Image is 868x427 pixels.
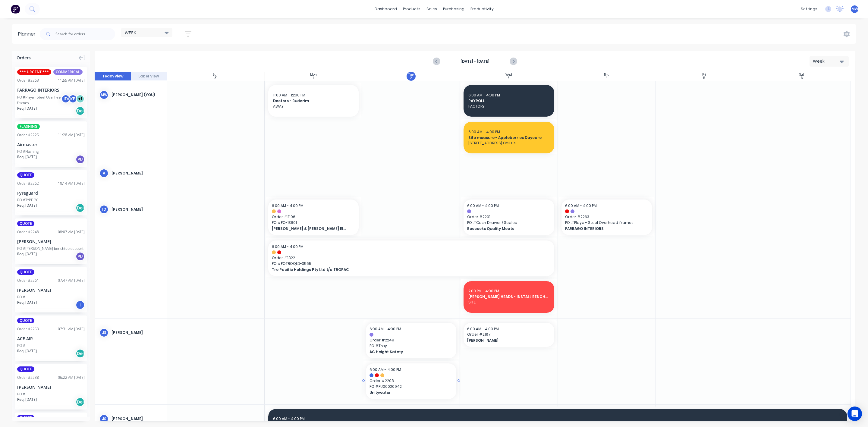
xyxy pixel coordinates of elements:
span: Orders [17,55,31,61]
div: A [99,169,108,178]
div: 6 [801,77,803,80]
div: JS [99,414,108,423]
div: 07:31 AM [DATE] [58,326,85,332]
span: Order # 2201 [467,214,550,220]
span: Order # 2197 [467,332,550,337]
span: 6:00 AM - 4:00 PM [468,129,500,134]
div: [PERSON_NAME] [17,384,85,390]
div: PU [76,252,85,261]
span: PAYROLL [468,98,549,104]
div: [PERSON_NAME] [17,238,85,245]
span: WEEK [125,30,136,36]
div: Order # 2238 [17,375,39,380]
div: Order # 2248 [17,229,39,235]
span: QUOTE [17,415,34,420]
div: sales [423,5,440,14]
strong: [DATE] - [DATE] [445,59,505,64]
button: Week [810,56,849,67]
a: dashboard [372,5,400,14]
span: Req. [DATE] [17,106,37,111]
div: Del [76,203,85,212]
span: PO # Playa - Steel Overhead frames [565,220,648,225]
span: Doctors - Buderim [273,98,354,104]
span: Req. [DATE] [17,203,37,208]
div: ID [61,94,70,103]
span: Tro Pacific Holdings Pty Ltd t/a TROPAC [272,267,523,272]
span: 6:00 AM - 4:00 PM [565,203,597,208]
div: PO # [17,294,25,300]
button: Label View [131,72,167,81]
div: Fyreguard [17,190,85,196]
span: AWAY [273,104,354,109]
div: 1 [313,77,314,80]
div: Del [76,349,85,358]
span: Order # 2249 [370,338,453,343]
div: PO # [17,391,25,397]
span: AG Height Safety [370,349,445,355]
div: PO #Flashing [17,149,39,154]
span: 6:00 AM - 4:00 PM [272,203,303,208]
span: Req. [DATE] [17,397,37,402]
div: Sat [799,73,804,77]
span: FARRAGO INTERIORS [565,226,640,231]
span: PO # Cash Drawer / Scales [467,220,550,225]
div: MW [99,90,108,99]
span: FACTORY [468,104,549,109]
span: Site measure - Appleberries Daycare [468,135,549,140]
div: + 1 [76,94,85,103]
div: productivity [467,5,497,14]
div: PO # [17,343,25,348]
span: QUOTE [17,318,34,323]
span: 6:00 AM - 4:00 PM [370,326,401,331]
span: 6:00 AM - 4:00 PM [370,367,401,372]
span: [STREET_ADDRESS] Call us [468,140,549,146]
button: Team View [95,72,131,81]
span: Req. [DATE] [17,348,37,354]
div: [PERSON_NAME] [17,287,85,293]
span: [PERSON_NAME] HEADS - INSTALL BENCHES SHELVES & CAPPINGS CUT DOWN BENCH [468,294,549,300]
div: [PERSON_NAME] (You) [112,92,162,98]
span: PO # PO-13601 [272,220,355,225]
span: Boococks Quality Meats [467,226,542,231]
div: Tue [408,73,414,77]
div: Order # 2253 [17,326,39,332]
div: 07:47 AM [DATE] [58,278,85,283]
div: Order # 2261 [17,278,39,283]
div: Order # 2263 [17,78,39,83]
span: 6:00 AM - 4:00 PM [467,203,499,208]
div: Sun [213,73,219,77]
span: 6:00 AM - 4:00 PM [468,93,500,98]
span: SITE [468,300,549,305]
div: Planner [18,30,39,38]
span: PO # Tray [370,343,453,349]
div: ACE AIR [17,335,85,342]
span: Req. [DATE] [17,251,37,257]
span: [PERSON_NAME] [467,338,542,343]
span: QUOTE [17,269,34,275]
div: 11:28 AM [DATE] [58,132,85,138]
div: KB [68,94,77,103]
div: Fri [702,73,706,77]
div: [PERSON_NAME] [112,207,162,212]
span: QUOTE [17,172,34,178]
span: 6:00 AM - 4:00 PM [273,416,305,421]
div: Order # 2225 [17,132,39,138]
span: [PERSON_NAME] & [PERSON_NAME] Electrical [272,226,347,231]
div: Order # 2262 [17,181,39,186]
img: Factory [11,5,20,14]
div: Open Intercom Messenger [848,407,862,421]
span: FLASHING [17,124,40,129]
div: purchasing [440,5,467,14]
span: Order # 2263 [565,214,648,220]
div: PO #Playa - Steel Overhead frames [17,95,63,105]
span: Order # 2208 [370,378,453,384]
div: 4 [605,77,607,80]
div: 11:55 AM [DATE] [58,78,85,83]
div: Thu [604,73,609,77]
span: QUOTE [17,221,34,226]
div: 5 [703,77,705,80]
div: products [400,5,423,14]
div: Del [76,106,85,115]
div: settings [798,5,820,14]
div: 31 [214,77,217,80]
